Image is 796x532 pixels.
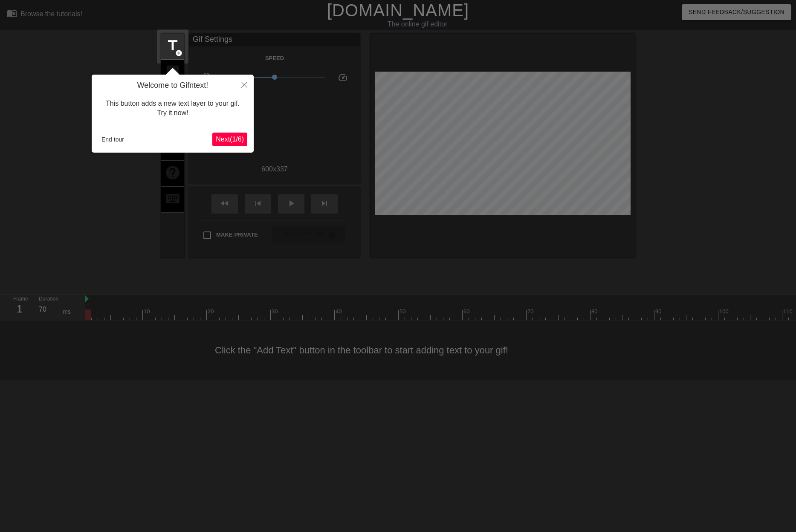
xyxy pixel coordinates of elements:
[98,81,247,90] h4: Welcome to Gifntext!
[212,133,247,146] button: Next
[235,75,254,94] button: Close
[216,136,244,143] span: Next ( 1 / 6 )
[98,90,247,127] div: This button adds a new text layer to your gif. Try it now!
[98,133,127,146] button: End tour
